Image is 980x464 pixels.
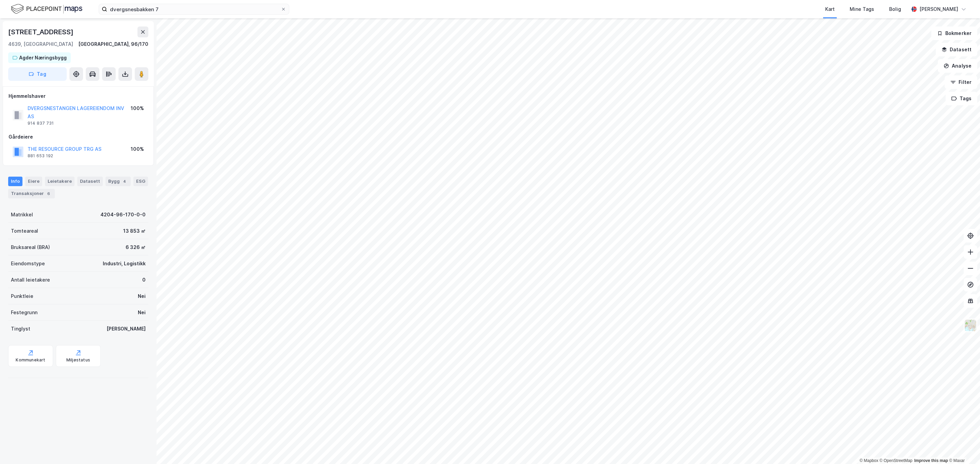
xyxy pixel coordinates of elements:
a: OpenStreetMap [880,458,913,463]
div: Festegrunn [11,308,37,317]
div: Transaksjoner [8,189,55,198]
button: Analyse [938,59,977,73]
div: Bolig [889,5,901,13]
div: Kommunekart [16,357,45,363]
div: Leietakere [45,177,75,186]
div: ESG [133,177,148,186]
div: Mine Tags [850,5,874,13]
div: [STREET_ADDRESS] [8,26,75,37]
div: 100% [131,104,144,112]
button: Tags [946,92,977,105]
a: Improve this map [914,458,948,463]
button: Tag [8,67,67,81]
iframe: Chat Widget [946,431,980,464]
div: 881 653 192 [28,153,53,159]
div: Punktleie [11,292,33,300]
button: Filter [945,75,977,89]
div: Bruksareal (BRA) [11,243,50,251]
div: 6 326 ㎡ [126,243,146,251]
button: Bokmerker [931,26,977,40]
div: Tinglyst [11,325,30,333]
div: Hjemmelshaver [9,92,148,100]
div: Eiendomstype [11,260,45,268]
div: Miljøstatus [66,357,90,363]
input: Søk på adresse, matrikkel, gårdeiere, leietakere eller personer [107,4,281,14]
a: Mapbox [860,458,878,463]
div: Industri, Logistikk [103,260,146,268]
div: 914 837 731 [28,121,54,126]
div: Matrikkel [11,211,33,219]
div: 0 [142,276,146,284]
div: Gårdeiere [9,133,148,141]
div: Agder Næringsbygg [19,54,67,62]
div: 13 853 ㎡ [123,227,146,235]
div: Info [8,177,22,186]
div: 100% [131,145,144,153]
div: Nei [138,292,146,300]
div: 4639, [GEOGRAPHIC_DATA] [8,40,73,48]
div: 4 [121,178,128,185]
button: Datasett [936,43,977,56]
div: [PERSON_NAME] [919,5,958,13]
div: [PERSON_NAME] [107,325,146,333]
div: [GEOGRAPHIC_DATA], 96/170 [78,40,148,48]
div: Eiere [25,177,42,186]
div: 6 [45,190,52,197]
div: 4204-96-170-0-0 [100,211,146,219]
img: logo.f888ab2527a4732fd821a326f86c7f29.svg [11,3,82,15]
div: Kart [825,5,835,13]
div: Bygg [105,177,131,186]
div: Datasett [77,177,103,186]
div: Tomteareal [11,227,38,235]
div: Antall leietakere [11,276,50,284]
img: Z [964,319,977,332]
div: Nei [138,308,146,317]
